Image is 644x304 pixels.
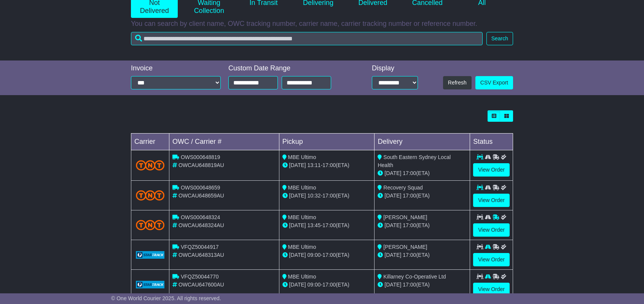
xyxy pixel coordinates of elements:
[136,160,164,170] img: TNT_Domestic.png
[179,282,224,288] span: OWCAU647600AU
[288,274,316,280] span: MBE Ultimo
[384,252,401,258] span: [DATE]
[289,222,306,228] span: [DATE]
[384,282,401,288] span: [DATE]
[378,192,467,200] div: (ETA)
[383,214,427,220] span: [PERSON_NAME]
[322,222,336,228] span: 17:00
[136,251,164,259] img: GetCarrierServiceLogo
[131,134,169,150] td: Carrier
[378,154,451,168] span: South Eastern Sydney Local Health
[378,281,467,289] div: (ETA)
[403,222,416,228] span: 17:00
[181,154,220,160] span: OWS000648819
[282,221,371,229] div: - (ETA)
[289,193,306,199] span: [DATE]
[403,252,416,258] span: 17:00
[473,223,510,237] a: View Order
[136,281,164,288] img: GetCarrierServiceLogo
[403,282,416,288] span: 17:00
[322,162,336,168] span: 17:00
[111,295,221,301] span: © One World Courier 2025. All rights reserved.
[289,252,306,258] span: [DATE]
[181,214,220,220] span: OWS000648324
[228,64,351,73] div: Custom Date Range
[181,244,219,250] span: VFQZ50044917
[486,32,513,45] button: Search
[288,214,316,220] span: MBE Ultimo
[384,193,401,199] span: [DATE]
[378,221,467,229] div: (ETA)
[473,283,510,296] a: View Order
[383,274,446,280] span: Killarney Co-Operative Ltd
[383,244,427,250] span: [PERSON_NAME]
[181,185,220,191] span: OWS000648659
[169,134,279,150] td: OWC / Carrier #
[179,162,224,168] span: OWCAU648819AU
[288,185,316,191] span: MBE Ultimo
[136,190,164,201] img: TNT_Domestic.png
[282,281,371,289] div: - (ETA)
[308,282,321,288] span: 09:00
[403,170,416,176] span: 17:00
[473,253,510,266] a: View Order
[384,170,401,176] span: [DATE]
[473,163,510,177] a: View Order
[282,192,371,200] div: - (ETA)
[383,185,423,191] span: Recovery Squad
[289,162,306,168] span: [DATE]
[179,252,224,258] span: OWCAU648313AU
[308,162,321,168] span: 13:11
[372,64,418,73] div: Display
[131,64,221,73] div: Invoice
[403,193,416,199] span: 17:00
[308,252,321,258] span: 09:00
[322,193,336,199] span: 17:00
[131,20,513,28] p: You can search by client name, OWC tracking number, carrier name, carrier tracking number or refe...
[378,251,467,259] div: (ETA)
[282,251,371,259] div: - (ETA)
[470,134,513,150] td: Status
[473,194,510,207] a: View Order
[378,169,467,177] div: (ETA)
[288,244,316,250] span: MBE Ultimo
[179,222,224,228] span: OWCAU648324AU
[322,252,336,258] span: 17:00
[375,134,470,150] td: Delivery
[308,193,321,199] span: 10:32
[289,282,306,288] span: [DATE]
[308,222,321,228] span: 13:45
[282,161,371,169] div: - (ETA)
[475,76,513,89] a: CSV Export
[179,193,224,199] span: OWCAU648659AU
[384,222,401,228] span: [DATE]
[181,274,219,280] span: VFQZ50044770
[443,76,472,89] button: Refresh
[136,220,164,230] img: TNT_Domestic.png
[279,134,375,150] td: Pickup
[322,282,336,288] span: 17:00
[288,154,316,160] span: MBE Ultimo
